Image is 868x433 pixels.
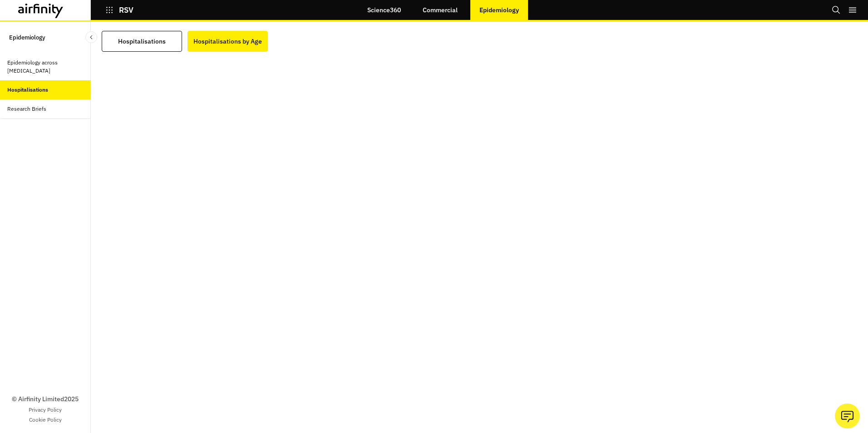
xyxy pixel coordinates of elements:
button: RSV [105,2,133,18]
p: Epidemiology [9,29,45,46]
div: Epidemiology across [MEDICAL_DATA] [7,59,84,75]
div: Research Briefs [7,105,46,113]
p: Epidemiology [479,6,519,14]
button: Search [832,2,841,18]
div: Hospitalisations [118,35,166,48]
p: © Airfinity Limited 2025 [12,394,79,404]
button: Ask our analysts [835,403,860,428]
div: Hospitalisations by Age [193,35,262,48]
a: Privacy Policy [29,406,62,414]
p: RSV [119,6,133,14]
a: Cookie Policy [29,416,62,424]
div: Hospitalisations [7,86,48,94]
button: Close Sidebar [85,31,97,43]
